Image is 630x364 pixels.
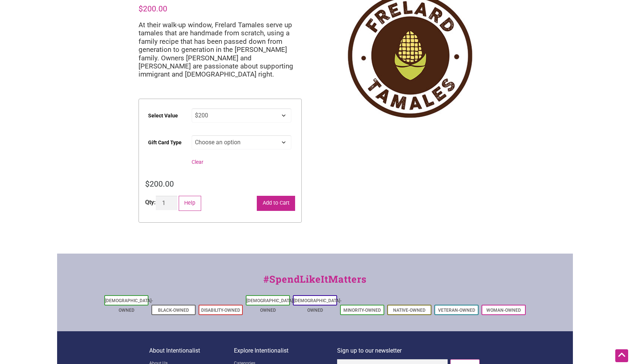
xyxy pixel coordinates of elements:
[158,308,189,313] a: Black-Owned
[234,346,337,356] p: Explore Intentionalist
[148,134,182,151] label: Gift Card Type
[337,346,481,356] p: Sign up to our newsletter
[343,308,381,313] a: Minority-Owned
[486,308,521,313] a: Woman-Owned
[145,179,174,188] bdi: 200.00
[257,196,295,211] button: Add to Cart
[149,346,234,356] p: About Intentionalist
[148,107,178,124] label: Select Value
[192,159,203,165] a: Clear options
[139,4,143,13] span: $
[156,196,177,210] input: Product quantity
[57,272,573,294] div: #SpendLikeItMatters
[393,308,426,313] a: Native-Owned
[145,198,156,207] div: Qty:
[201,308,240,313] a: Disability-Owned
[139,21,302,79] p: At their walk-up window, Frelard Tamales serve up tamales that are handmade from scratch, using a...
[615,349,628,362] div: Scroll Back to Top
[438,308,475,313] a: Veteran-Owned
[294,298,342,313] a: [DEMOGRAPHIC_DATA]-Owned
[139,4,167,13] bdi: 200.00
[179,196,201,211] button: Help
[105,298,153,313] a: [DEMOGRAPHIC_DATA]-Owned
[246,298,294,313] a: [DEMOGRAPHIC_DATA]-Owned
[145,179,150,188] span: $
